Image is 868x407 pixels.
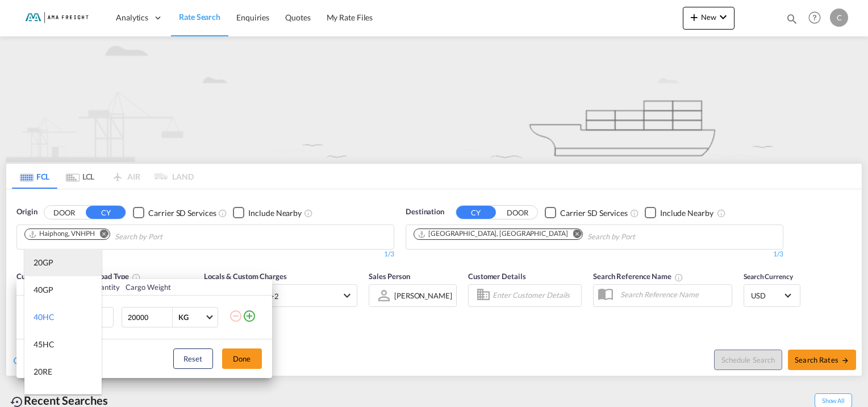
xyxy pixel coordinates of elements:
[34,312,55,323] div: 40HC
[34,284,53,296] div: 40GP
[34,257,53,268] div: 20GP
[34,339,55,350] div: 45HC
[34,366,52,377] div: 20RE
[34,393,52,405] div: 40RE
